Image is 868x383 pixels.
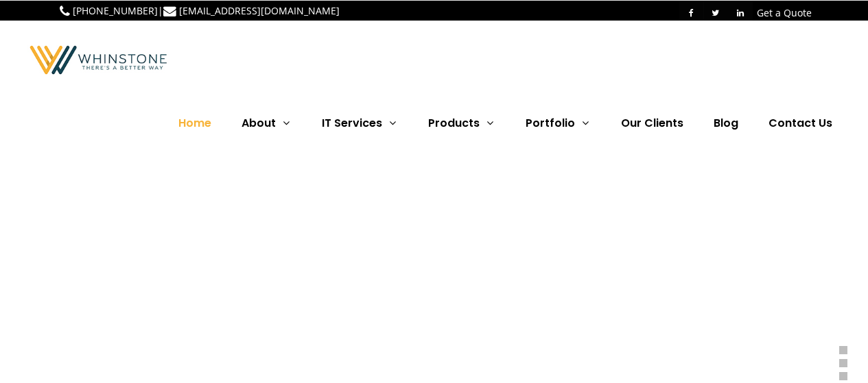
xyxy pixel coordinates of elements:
span: Home [178,115,211,131]
a: IT Services [308,89,412,158]
a: Contact Us [755,89,846,158]
a: Home [165,89,225,158]
a: About [228,89,305,158]
a: Blog [700,89,752,158]
span: Portfolio [526,115,575,131]
span: Our Clients [621,115,683,131]
a: [EMAIL_ADDRESS][DOMAIN_NAME] [179,4,340,17]
a: Get a Quote [757,6,812,19]
p: | [60,3,340,18]
span: Blog [714,115,738,131]
img: b4 [408,254,453,301]
a: [PHONE_NUMBER] [73,4,158,17]
span: IT Services [322,115,382,131]
a: Products [414,89,509,158]
span: Products [428,115,480,131]
span: About [242,115,276,131]
a: Our Clients [607,89,697,158]
a: Portfolio [512,89,605,158]
span: Contact Us [769,115,832,131]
